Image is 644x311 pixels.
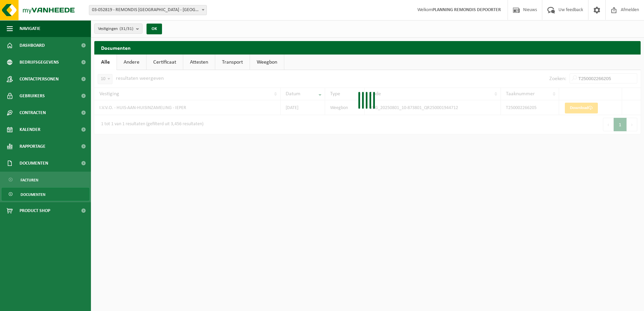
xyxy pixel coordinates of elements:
a: Andere [117,55,146,70]
a: Attesten [183,55,215,70]
button: Vestigingen(31/31) [94,24,142,34]
span: Navigatie [20,20,40,37]
a: Certificaat [147,55,183,70]
a: Transport [215,55,250,70]
span: 03-052819 - REMONDIS WEST-VLAANDEREN - OOSTENDE [89,5,206,15]
button: OK [147,24,162,34]
h2: Documenten [94,41,641,54]
span: Contracten [20,104,46,121]
a: Weegbon [250,55,284,70]
span: Documenten [20,155,48,172]
count: (31/31) [120,27,133,31]
a: Alle [94,55,117,70]
span: Facturen [21,174,38,186]
span: Gebruikers [20,88,45,104]
span: Rapportage [20,138,45,155]
strong: PLANNING REMONDIS DEPOORTER [432,7,501,12]
span: Bedrijfsgegevens [20,54,59,71]
span: Kalender [20,121,40,138]
span: 03-052819 - REMONDIS WEST-VLAANDEREN - OOSTENDE [89,5,207,15]
a: Facturen [2,173,89,186]
span: Dashboard [20,37,45,54]
span: Product Shop [20,202,50,219]
span: Vestigingen [98,24,133,34]
span: Documenten [21,188,45,201]
span: Contactpersonen [20,71,59,88]
a: Documenten [2,188,89,201]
